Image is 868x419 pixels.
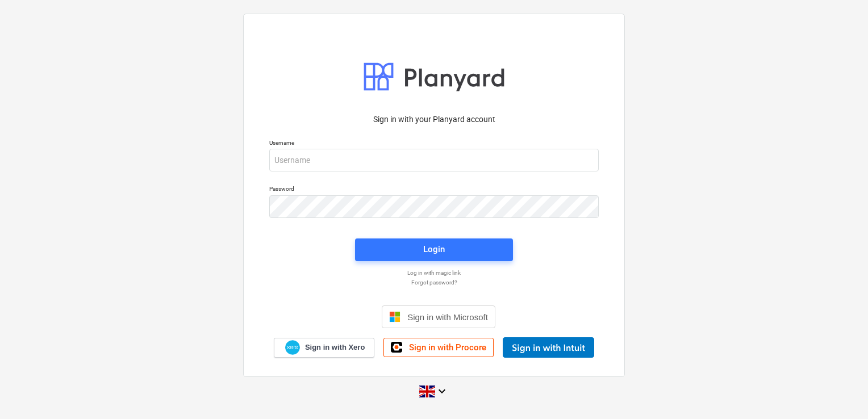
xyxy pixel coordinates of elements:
[409,342,486,353] span: Sign in with Procore
[285,340,300,355] img: Xero logo
[389,311,400,322] img: Microsoft logo
[269,149,599,171] input: Username
[269,139,599,149] p: Username
[383,338,494,357] a: Sign in with Procore
[264,279,604,286] a: Forgot password?
[355,238,513,261] button: Login
[269,185,599,195] p: Password
[435,384,449,398] i: keyboard_arrow_down
[407,312,488,322] span: Sign in with Microsoft
[305,342,365,353] span: Sign in with Xero
[269,114,599,125] p: Sign in with your Planyard account
[274,338,375,358] a: Sign in with Xero
[264,269,604,276] a: Log in with magic link
[423,242,445,257] div: Login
